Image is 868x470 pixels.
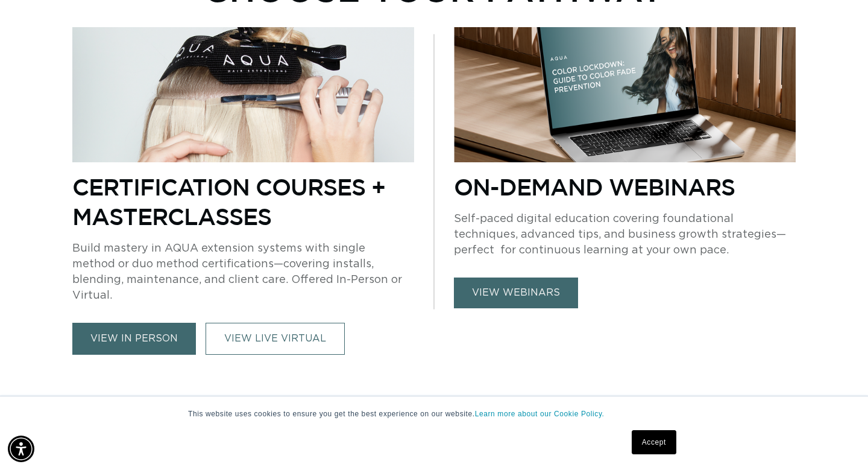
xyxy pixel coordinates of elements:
p: Self-paced digital education covering foundational techniques, advanced tips, and business growth... [454,211,796,258]
p: Build mastery in AQUA extension systems with single method or duo method certifications—covering ... [72,241,414,303]
p: Certification Courses + Masterclasses [72,172,414,231]
iframe: Chat Widget [808,412,868,470]
a: VIEW LIVE VIRTUAL [206,323,345,355]
a: view webinars [454,278,578,308]
div: Accessibility Menu [8,436,34,462]
a: Learn more about our Cookie Policy. [475,410,605,418]
a: Accept [632,430,676,454]
p: On-Demand Webinars [454,172,796,202]
p: This website uses cookies to ensure you get the best experience on our website. [188,408,680,419]
a: view in person [72,323,196,355]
